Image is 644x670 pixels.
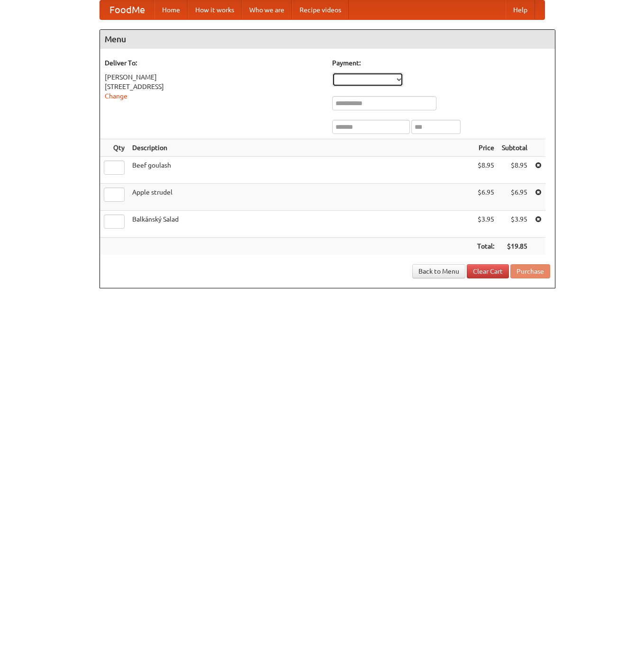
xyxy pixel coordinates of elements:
td: $8.95 [473,157,498,184]
td: Apple strudel [128,184,473,211]
a: Who we are [242,0,292,19]
td: $3.95 [498,211,531,238]
td: $6.95 [473,184,498,211]
td: Balkánský Salad [128,211,473,238]
h5: Payment: [332,58,550,68]
td: $8.95 [498,157,531,184]
h5: Deliver To: [105,58,323,68]
a: How it works [188,0,242,19]
th: Description [128,139,473,157]
a: Back to Menu [412,264,465,278]
th: Subtotal [498,139,531,157]
div: [PERSON_NAME] [105,72,323,82]
a: Change [105,92,127,100]
a: FoodMe [100,0,154,19]
td: $6.95 [498,184,531,211]
h4: Menu [100,30,555,49]
a: Recipe videos [292,0,349,19]
a: Help [506,0,535,19]
a: Clear Cart [467,264,509,278]
th: Qty [100,139,128,157]
th: Price [473,139,498,157]
td: $3.95 [473,211,498,238]
th: Total: [473,238,498,255]
div: [STREET_ADDRESS] [105,82,323,91]
th: $19.85 [498,238,531,255]
button: Purchase [510,264,550,278]
a: Home [154,0,188,19]
td: Beef goulash [128,157,473,184]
